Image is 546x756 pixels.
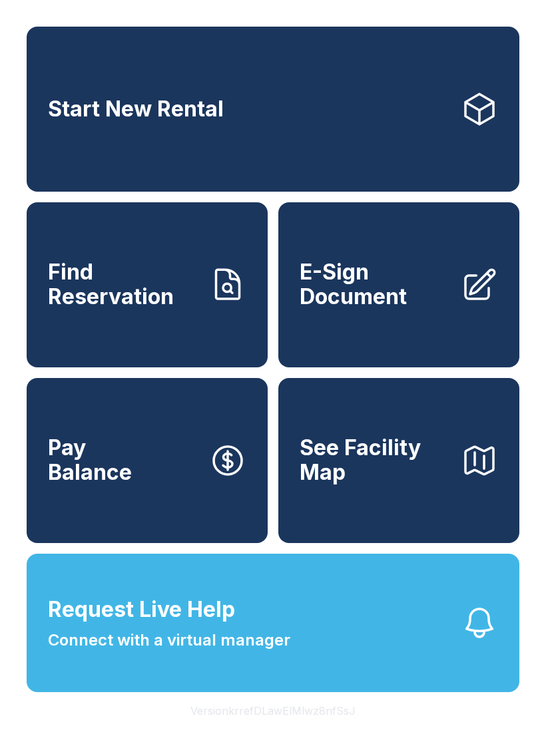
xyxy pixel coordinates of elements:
button: Request Live HelpConnect with a virtual manager [27,554,519,692]
a: Find Reservation [27,202,268,367]
a: E-Sign Document [278,202,519,367]
button: PayBalance [27,378,268,543]
span: Pay Balance [48,436,132,484]
button: See Facility Map [278,378,519,543]
button: VersionkrrefDLawElMlwz8nfSsJ [180,692,366,729]
span: Start New Rental [48,97,224,122]
span: Find Reservation [48,260,198,309]
a: Start New Rental [27,27,519,192]
span: E-Sign Document [300,260,450,309]
span: See Facility Map [300,436,450,484]
span: Connect with a virtual manager [48,628,290,652]
span: Request Live Help [48,594,235,626]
